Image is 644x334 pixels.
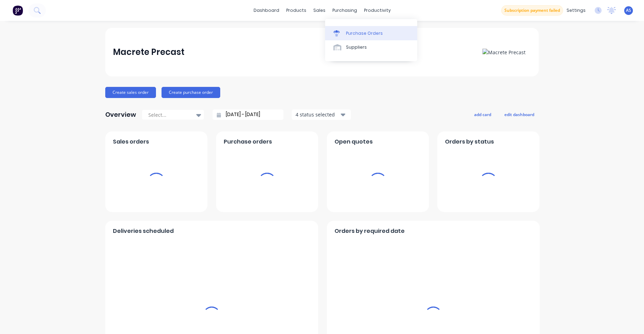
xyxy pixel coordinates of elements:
[162,87,220,98] button: Create purchase order
[105,87,156,98] button: Create sales order
[346,44,367,50] div: Suppliers
[335,138,373,146] span: Open quotes
[296,111,339,118] div: 4 status selected
[626,7,631,14] span: AS
[346,30,383,36] div: Purchase Orders
[361,5,394,16] div: productivity
[501,5,563,16] button: Subscription payment failed
[13,5,23,16] img: Factory
[283,5,310,16] div: products
[113,227,174,235] span: Deliveries scheduled
[563,5,589,16] div: settings
[325,26,417,40] a: Purchase Orders
[470,110,496,119] button: add card
[335,227,405,235] span: Orders by required date
[250,5,283,16] a: dashboard
[445,138,494,146] span: Orders by status
[113,45,184,59] div: Macrete Precast
[500,110,539,119] button: edit dashboard
[292,109,351,120] button: 4 status selected
[105,108,136,122] div: Overview
[325,40,417,54] a: Suppliers
[113,138,149,146] span: Sales orders
[482,49,526,56] img: Macrete Precast
[224,138,272,146] span: Purchase orders
[329,5,361,16] div: purchasing
[310,5,329,16] div: sales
